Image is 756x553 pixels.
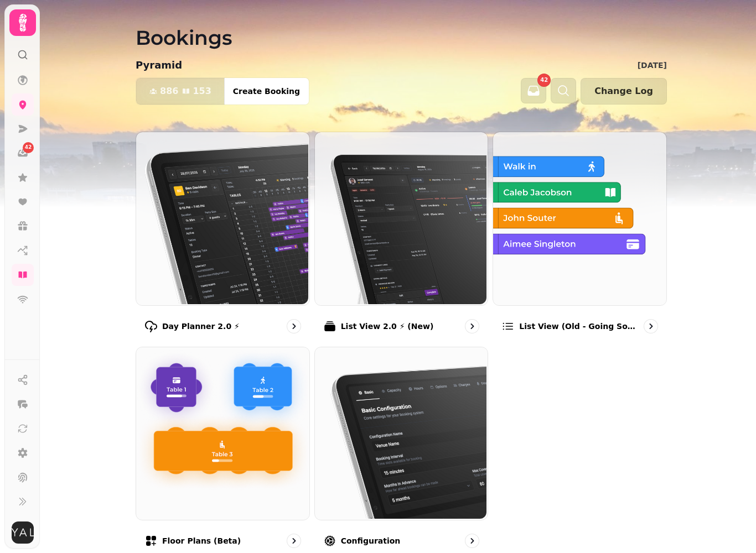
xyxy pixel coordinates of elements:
button: Create Booking [224,78,309,105]
img: Day Planner 2.0 ⚡ [135,131,308,304]
img: Floor Plans (beta) [135,346,308,519]
p: List view (Old - going soon) [519,321,639,332]
span: 153 [193,87,211,96]
p: Floor Plans (beta) [162,535,241,546]
button: Change Log [581,78,667,105]
svg: go to [288,321,299,332]
svg: go to [467,535,478,546]
span: 42 [25,144,32,152]
p: List View 2.0 ⚡ (New) [341,321,434,332]
span: Create Booking [233,87,300,95]
a: 42 [12,142,34,164]
img: List view (Old - going soon) [492,131,665,304]
button: 886153 [136,78,225,105]
a: List view (Old - going soon)List view (Old - going soon) [493,132,667,342]
img: List View 2.0 ⚡ (New) [314,131,487,304]
img: User avatar [12,521,34,544]
svg: go to [645,321,656,332]
a: Day Planner 2.0 ⚡Day Planner 2.0 ⚡ [136,132,310,342]
p: Configuration [341,535,401,546]
span: Change Log [594,87,653,96]
span: 886 [160,87,178,96]
a: List View 2.0 ⚡ (New)List View 2.0 ⚡ (New) [314,132,489,342]
p: [DATE] [638,60,667,71]
p: Pyramid [136,58,182,73]
span: 42 [540,77,548,83]
button: User avatar [9,521,36,544]
svg: go to [288,535,299,546]
svg: go to [467,321,478,332]
img: Configuration [314,346,487,519]
p: Day Planner 2.0 ⚡ [162,321,240,332]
